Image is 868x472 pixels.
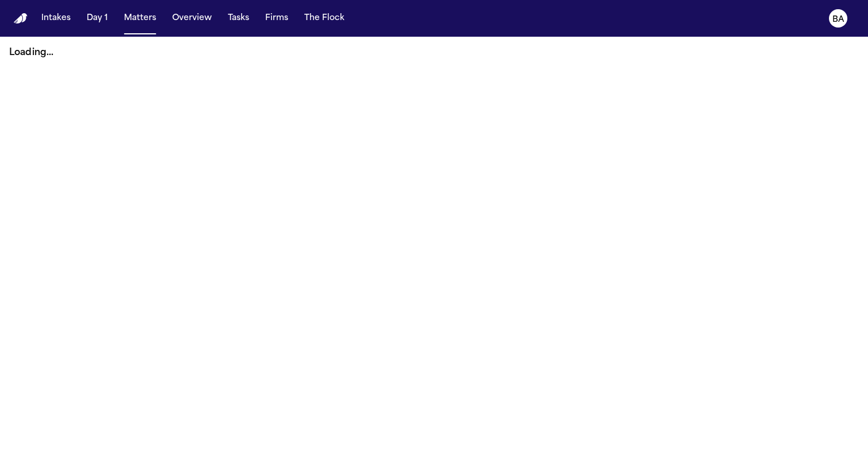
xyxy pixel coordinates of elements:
a: Home [14,13,28,24]
img: Finch Logo [14,13,28,24]
button: Overview [168,8,216,29]
button: Day 1 [82,8,113,29]
button: Matters [119,8,161,29]
button: The Flock [300,8,349,29]
p: Loading... [9,46,859,60]
button: Intakes [37,8,75,29]
button: Tasks [223,8,254,29]
button: Firms [261,8,293,29]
